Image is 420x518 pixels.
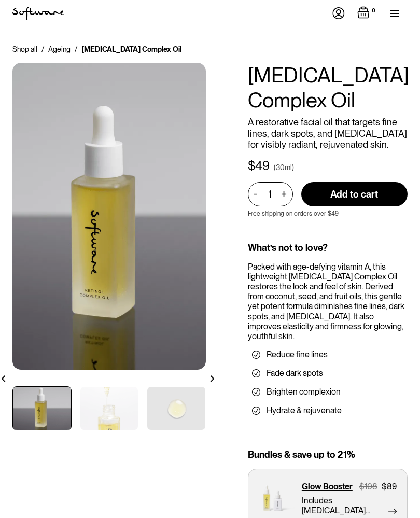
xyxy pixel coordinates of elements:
input: Add to cart [301,182,408,206]
li: Reduce fine lines [252,349,403,360]
img: arrow right [209,375,216,382]
li: Hydrate & rejuvenate [252,405,403,416]
div: $ [248,159,255,174]
div: 0 [370,6,377,16]
div: $ [382,482,387,492]
div: $ [359,482,365,492]
h1: [MEDICAL_DATA] Complex Oil [248,63,408,113]
a: Open empty cart [357,6,377,21]
div: [MEDICAL_DATA] Complex Oil [81,44,181,54]
div: 89 [387,482,397,492]
img: Software Logo [12,7,64,20]
p: A restorative facial oil that targets fine lines, dark spots, and [MEDICAL_DATA] for visibly radi... [248,117,408,150]
div: What’s not to love? [248,242,408,254]
li: Brighten complexion [252,387,403,397]
div: 108 [365,482,377,492]
p: Includes [MEDICAL_DATA] Complex Oil and Vitamin C + Ferulic Serum [302,496,388,515]
div: - [254,188,260,200]
a: home [12,7,64,20]
div: 49 [255,159,270,174]
div: / [41,44,44,54]
p: Free shipping on orders over $49 [248,210,339,217]
a: Ageing [48,44,71,54]
div: Packed with age-defying vitamin A, this lightweight [MEDICAL_DATA] Complex Oil restores the look ... [248,262,408,342]
div: + [278,188,290,200]
div: (30ml) [274,162,294,173]
img: Ceramide Moisturiser [12,63,206,370]
li: Fade dark spots [252,368,403,379]
p: Glow Booster [302,482,353,492]
div: / [75,44,77,54]
a: Shop all [12,44,37,54]
div: Bundles & save up to 21% [248,449,408,460]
